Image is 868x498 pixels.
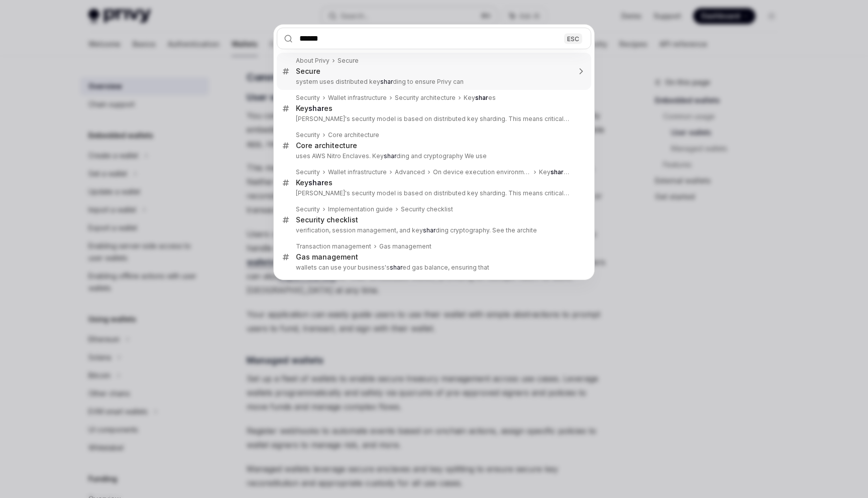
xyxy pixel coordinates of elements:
[296,94,320,102] div: Security
[296,226,570,234] p: verification, session management, and key ding cryptography. See the archite
[395,168,425,176] div: Advanced
[296,57,330,65] div: About Privy
[308,178,324,187] b: shar
[296,131,320,139] div: Security
[296,264,570,272] p: wallets can use your business's ed gas balance, ensuring that
[395,94,456,102] div: Security architecture
[338,57,359,65] div: Secure
[564,33,582,44] div: ESC
[328,131,379,139] div: Core architecture
[390,264,402,271] b: shar
[296,205,320,213] div: Security
[296,215,358,224] div: Security checklist
[296,115,570,123] p: [PERSON_NAME]'s security model is based on distributed key sharding. This means critical key
[423,226,436,234] b: shar
[379,242,431,251] div: Gas management
[296,104,333,113] div: Key es
[401,205,453,213] div: Security checklist
[296,178,333,187] div: Key es
[296,78,570,86] p: system uses distributed key ding to ensure Privy can
[296,189,570,197] p: [PERSON_NAME]'s security model is based on distributed key sharding. This means critical key
[539,168,570,176] div: Key es
[296,152,570,160] p: uses AWS Nitro Enclaves. Key ding and cryptography We use
[296,141,357,150] div: Core architecture
[384,152,396,160] b: shar
[328,94,387,102] div: Wallet infrastructure
[296,253,358,262] div: Gas management
[464,94,496,102] div: Key es
[296,242,371,251] div: Transaction management
[296,168,320,176] div: Security
[296,67,320,76] div: Secure
[433,168,531,176] div: On device execution environment
[551,168,569,176] b: shar
[328,168,387,176] div: Wallet infrastructure
[475,94,488,101] b: shar
[308,104,324,112] b: shar
[380,78,393,85] b: shar
[328,205,393,213] div: Implementation guide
